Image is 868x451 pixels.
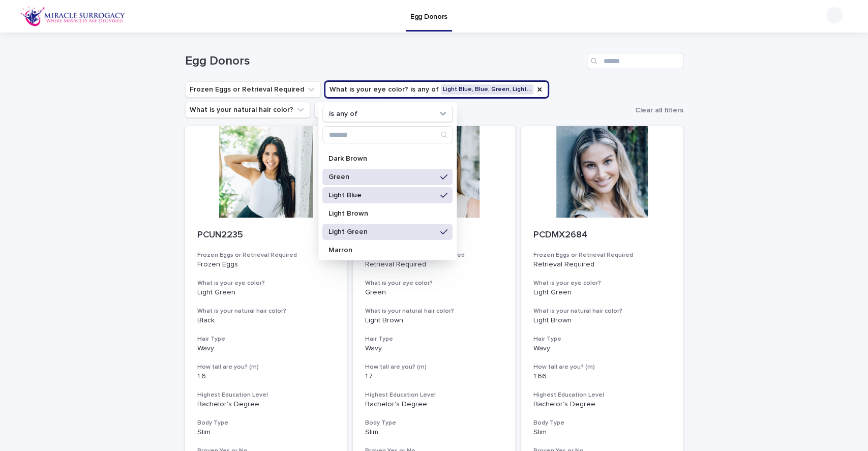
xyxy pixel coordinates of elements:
h3: What is your natural hair color? [533,307,671,315]
img: OiFFDOGZQuirLhrlO1ag [20,6,126,26]
h3: How tall are you? (m) [197,363,335,371]
h3: Body Type [365,419,503,427]
p: Light Green [328,228,436,235]
h3: Frozen Eggs or Retrieval Required [197,251,335,259]
span: Clear all filters [635,107,683,114]
h3: Frozen Eggs or Retrieval Required [533,251,671,259]
p: 1.6 [197,372,335,381]
p: Light Brown [328,210,436,217]
h3: What is your eye color? [197,279,335,287]
p: is any of [329,110,357,118]
h3: What is your natural hair color? [365,307,503,315]
p: Green [328,173,436,181]
p: Wavy [533,344,671,353]
h1: Egg Donors [185,54,583,69]
div: Search [322,126,453,143]
h3: What is your natural hair color? [197,307,335,315]
p: 1.7 [365,372,503,381]
input: Search [587,53,683,69]
p: Slim [365,428,503,437]
p: Light Brown [365,316,503,325]
p: Marron [328,247,436,254]
p: Retrieval Required [533,260,671,269]
p: Dark Brown [328,155,436,162]
p: PCUN2235 [197,230,335,241]
h3: Body Type [533,419,671,427]
p: Retrieval Required [365,260,503,269]
p: Wavy [197,344,335,353]
h3: How tall are you? (m) [533,363,671,371]
p: Bachelor's Degree [197,400,335,409]
h3: Body Type [197,419,335,427]
h3: What is your eye color? [365,279,503,287]
h3: How tall are you? (m) [365,363,503,371]
p: Frozen Eggs [197,260,335,269]
p: Light Green [197,288,335,297]
h3: Hair Type [365,335,503,343]
p: Green [365,288,503,297]
input: Search [323,127,452,143]
button: What is your natural hair color? [185,102,310,118]
button: What is your eye color? [325,81,548,98]
h3: Highest Education Level [533,391,671,399]
h3: Hair Type [533,335,671,343]
p: PCDMX2684 [533,230,671,241]
p: Bachelor's Degree [365,400,503,409]
h3: Highest Education Level [197,391,335,399]
p: 1.66 [533,372,671,381]
h3: Hair Type [197,335,335,343]
h3: Highest Education Level [365,391,503,399]
button: Clear all filters [631,103,683,118]
p: Light Green [533,288,671,297]
p: Slim [533,428,671,437]
h3: What is your eye color? [533,279,671,287]
p: Light Brown [533,316,671,325]
p: Black [197,316,335,325]
p: Slim [197,428,335,437]
p: Bachelor's Degree [533,400,671,409]
button: Frozen Eggs or Retrieval Required [185,81,321,98]
button: Proven Cycle [314,102,380,118]
p: Light Blue [328,192,436,199]
p: Wavy [365,344,503,353]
